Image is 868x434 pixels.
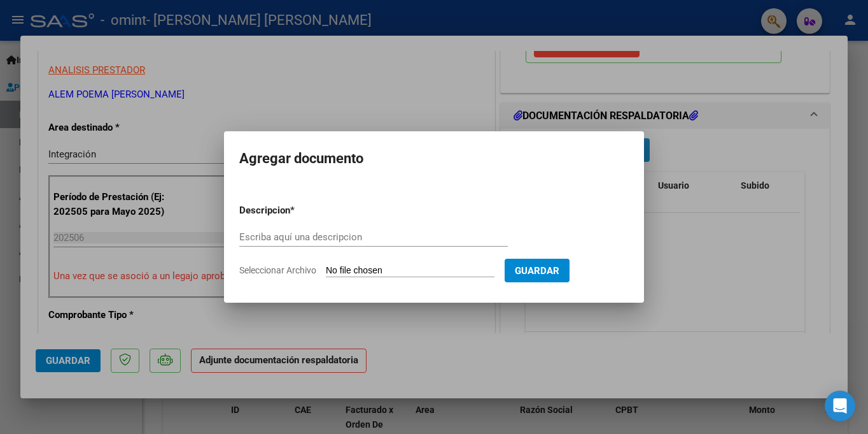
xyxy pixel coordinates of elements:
h2: Agregar documento [239,147,629,171]
button: Guardar [505,259,570,282]
p: Descripcion [239,203,356,218]
div: Open Intercom Messenger [825,391,855,421]
span: Guardar [515,265,559,277]
span: Seleccionar Archivo [239,265,316,275]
